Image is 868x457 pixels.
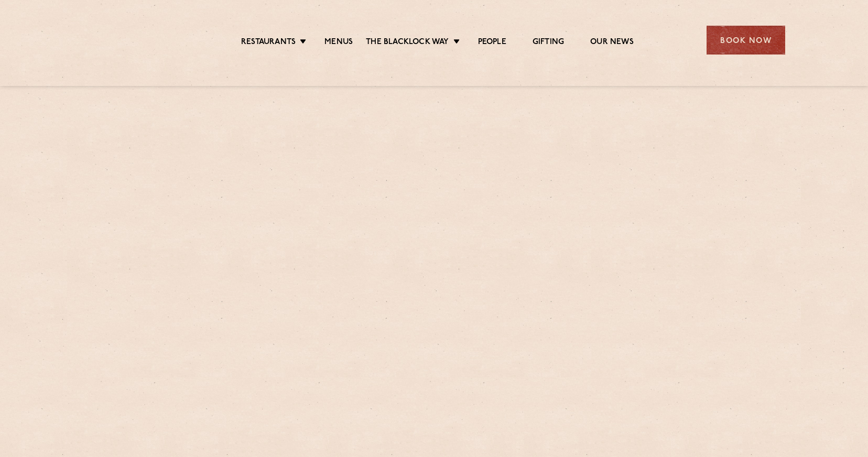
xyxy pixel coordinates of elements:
img: svg%3E [83,10,173,70]
div: Book Now [707,26,785,55]
a: Restaurants [241,37,296,49]
a: Menus [324,37,353,49]
a: Our News [590,37,634,49]
a: People [478,37,506,49]
a: The Blacklock Way [366,37,449,49]
a: Gifting [533,37,564,49]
